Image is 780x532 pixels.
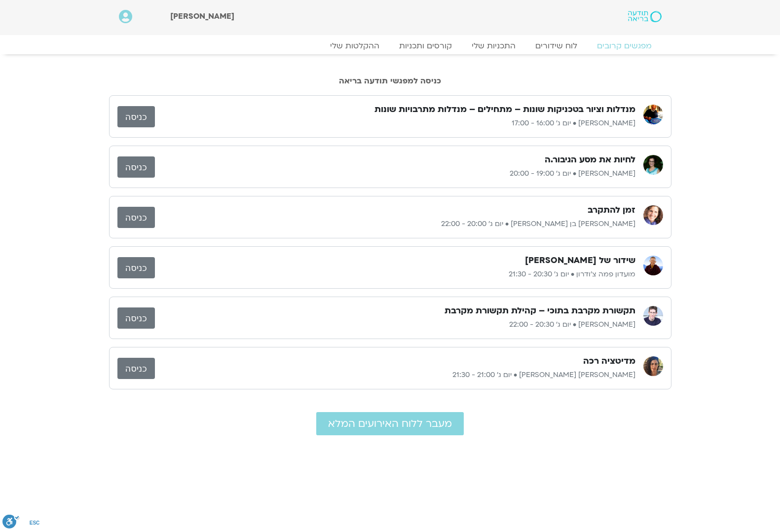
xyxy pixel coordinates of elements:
[155,168,635,180] p: [PERSON_NAME] • יום ג׳ 19:00 - 20:00
[117,358,155,379] a: כניסה
[389,41,462,51] a: קורסים ותכניות
[117,207,155,228] a: כניסה
[117,257,155,278] a: כניסה
[462,41,525,51] a: התכניות שלי
[155,117,635,129] p: [PERSON_NAME] • יום ג׳ 16:00 - 17:00
[155,268,635,280] p: מועדון פמה צ'ודרון • יום ג׳ 20:30 - 21:30
[643,205,663,225] img: שאנייה כהן בן חיים
[583,355,635,367] h3: מדיטציה רכה
[155,369,635,381] p: [PERSON_NAME] [PERSON_NAME] • יום ג׳ 21:00 - 21:30
[320,41,389,51] a: ההקלטות שלי
[109,76,671,85] h2: כניסה למפגשי תודעה בריאה
[117,307,155,329] a: כניסה
[117,106,155,127] a: כניסה
[117,156,155,178] a: כניסה
[643,155,663,175] img: תמר לינצבסקי
[170,11,234,22] span: [PERSON_NAME]
[643,256,663,275] img: מועדון פמה צ'ודרון
[643,356,663,376] img: סיון גל גוטמן
[545,154,635,166] h3: לחיות את מסע הגיבור.ה
[587,41,662,51] a: מפגשים קרובים
[588,204,635,216] h3: זמן להתקרב
[155,218,635,230] p: [PERSON_NAME] בן [PERSON_NAME] • יום ג׳ 20:00 - 22:00
[525,255,635,266] h3: שידור של [PERSON_NAME]
[525,41,587,51] a: לוח שידורים
[643,105,663,124] img: איתן קדמי
[119,41,662,51] nav: Menu
[316,412,464,435] a: מעבר ללוח האירועים המלא
[643,306,663,326] img: ערן טייכר
[328,418,452,429] span: מעבר ללוח האירועים המלא
[155,319,635,331] p: [PERSON_NAME] • יום ג׳ 20:30 - 22:00
[374,104,635,115] h3: מנדלות וציור בטכניקות שונות – מתחילים – מנדלות מתרבויות שונות
[445,305,635,317] h3: תקשורת מקרבת בתוכי – קהילת תקשורת מקרבת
